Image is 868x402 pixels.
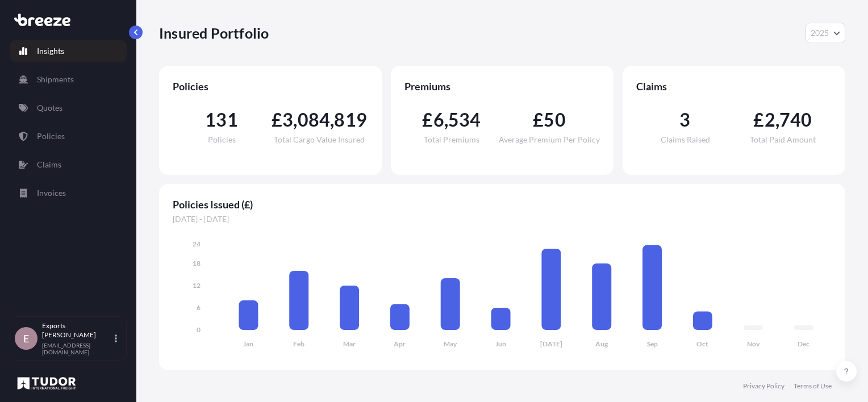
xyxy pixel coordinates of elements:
[753,111,764,129] span: £
[205,111,238,129] span: 131
[173,213,832,225] span: [DATE] - [DATE]
[444,111,448,129] span: ,
[10,97,127,119] a: Quotes
[298,111,331,129] span: 084
[743,382,784,391] a: Privacy Policy
[647,340,658,348] tspan: Sep
[661,136,710,144] span: Claims Raised
[282,111,293,129] span: 3
[394,340,406,348] tspan: Apr
[37,102,62,114] p: Quotes
[173,198,832,211] span: Policies Issued (£)
[499,136,600,144] span: Average Premium Per Policy
[595,340,608,348] tspan: Aug
[404,79,600,93] span: Premiums
[23,333,29,344] span: E
[173,79,368,93] span: Policies
[747,340,760,348] tspan: Nov
[444,340,457,348] tspan: May
[10,68,127,91] a: Shipments
[243,340,253,348] tspan: Jan
[37,159,61,170] p: Claims
[10,182,127,204] a: Invoices
[10,125,127,148] a: Policies
[197,325,201,334] tspan: 0
[343,340,356,348] tspan: Mar
[37,74,74,85] p: Shipments
[14,374,79,392] img: organization-logo
[37,187,66,199] p: Invoices
[540,340,562,348] tspan: [DATE]
[495,340,506,348] tspan: Jun
[208,136,236,144] span: Policies
[10,40,127,62] a: Insights
[811,27,829,39] span: 2025
[765,111,775,129] span: 2
[422,111,433,129] span: £
[37,131,65,142] p: Policies
[293,111,297,129] span: ,
[37,45,64,57] p: Insights
[544,111,565,129] span: 50
[193,281,201,290] tspan: 12
[330,111,334,129] span: ,
[775,111,779,129] span: ,
[533,111,544,129] span: £
[42,321,112,340] p: Exports [PERSON_NAME]
[433,111,444,129] span: 6
[696,340,708,348] tspan: Oct
[424,136,479,144] span: Total Premiums
[193,259,201,267] tspan: 18
[274,136,365,144] span: Total Cargo Value Insured
[159,24,269,42] p: Insured Portfolio
[679,111,690,129] span: 3
[272,111,282,129] span: £
[334,111,367,129] span: 819
[42,342,112,355] p: [EMAIL_ADDRESS][DOMAIN_NAME]
[750,136,816,144] span: Total Paid Amount
[806,23,845,43] button: Year Selector
[10,153,127,176] a: Claims
[798,340,809,348] tspan: Dec
[794,382,832,391] a: Terms of Use
[197,303,201,312] tspan: 6
[636,79,832,93] span: Claims
[448,111,481,129] span: 534
[193,240,201,248] tspan: 24
[293,340,304,348] tspan: Feb
[779,111,812,129] span: 740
